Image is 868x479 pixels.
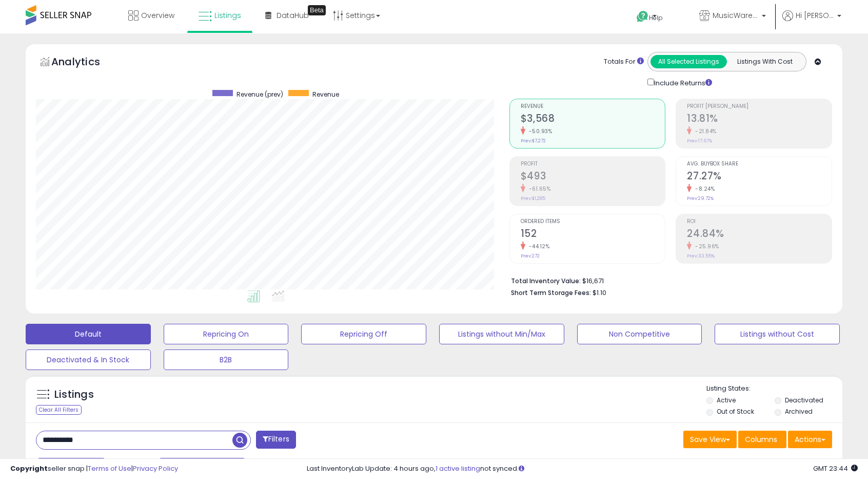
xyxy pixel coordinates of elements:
div: seller snap | | [10,464,178,474]
label: Active [717,396,736,404]
button: Deactivated & In Stock [26,349,151,370]
span: Profit [521,161,665,167]
small: Prev: $7,272 [521,138,546,144]
span: Help [649,13,663,22]
button: Last 7 Days [37,458,106,475]
span: Revenue [312,90,339,99]
button: All Selected Listings [650,55,727,68]
button: B2B [164,349,289,370]
h2: $493 [521,170,665,184]
h2: 13.81% [687,113,832,126]
div: Include Returns [640,77,724,88]
button: Repricing Off [301,324,426,344]
label: Deactivated [785,396,823,404]
h2: $3,568 [521,113,665,126]
button: Sep-01 - Sep-07 [159,458,246,475]
small: Prev: $1,285 [521,195,545,201]
span: 2025-09-15 23:44 GMT [813,464,858,473]
span: Hi [PERSON_NAME] [796,10,834,21]
strong: Copyright [10,464,48,473]
button: Filters [256,431,296,449]
button: Non Competitive [577,324,702,344]
button: Listings without Cost [715,324,840,344]
small: -50.93% [525,127,553,135]
small: -61.65% [525,185,551,193]
i: Get Help [636,10,649,23]
span: DataHub [277,10,309,21]
a: 1 active listing [436,464,480,473]
div: Tooltip anchor [308,5,326,15]
span: Revenue (prev) [236,90,283,99]
h5: Listings [54,388,94,402]
small: Prev: 272 [521,253,540,259]
small: -8.24% [692,185,715,193]
b: Total Inventory Value: [511,277,581,285]
a: Help [628,3,683,33]
h5: Analytics [51,54,120,71]
small: -21.84% [692,127,717,135]
h2: 152 [521,228,665,242]
button: Columns [738,431,786,448]
button: Default [26,324,151,344]
li: $16,671 [511,274,824,286]
small: Prev: 17.67% [687,138,712,144]
div: Clear All Filters [36,405,82,415]
a: Terms of Use [88,464,131,473]
span: Columns [745,434,777,445]
span: Listings [214,10,241,21]
h2: 24.84% [687,228,832,242]
span: $1.10 [593,288,606,298]
span: Profit [PERSON_NAME] [687,104,832,109]
span: Ordered Items [521,219,665,225]
span: ROI [687,219,832,225]
span: MusicWarehouse [713,10,759,21]
small: Prev: 33.55% [687,253,715,259]
div: Last InventoryLab Update: 4 hours ago, not synced. [307,464,858,474]
small: -44.12% [525,243,550,250]
button: Repricing On [164,324,289,344]
button: Listings With Cost [726,55,803,68]
button: Save View [683,431,737,448]
a: Hi [PERSON_NAME] [782,10,841,33]
label: Archived [785,407,813,416]
p: Listing States: [706,384,842,394]
span: Avg. Buybox Share [687,161,832,167]
label: Out of Stock [717,407,754,416]
a: Privacy Policy [133,464,178,473]
span: Revenue [521,104,665,109]
span: Overview [141,10,174,21]
small: -25.96% [692,243,719,250]
b: Short Term Storage Fees: [511,288,591,297]
h2: 27.27% [687,170,832,184]
button: Listings without Min/Max [439,324,564,344]
div: Totals For [604,57,644,67]
button: Actions [788,431,832,448]
small: Prev: 29.72% [687,195,714,201]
